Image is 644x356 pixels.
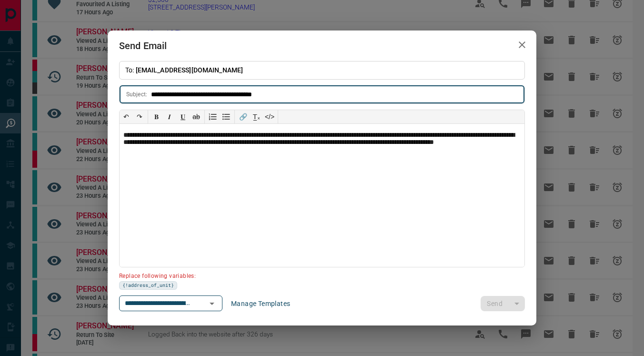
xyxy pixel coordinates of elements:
[133,110,146,123] button: ↷
[250,110,263,123] button: T̲ₓ
[150,110,163,123] button: 𝐁
[163,110,176,123] button: 𝑰
[481,296,525,311] div: split button
[136,66,243,74] span: [EMAIL_ADDRESS][DOMAIN_NAME]
[176,110,190,123] button: 𝐔
[220,110,233,123] button: Bullet list
[120,110,133,123] button: ↶
[205,297,219,310] button: Open
[126,90,147,99] p: Subject:
[206,110,220,123] button: Numbered list
[192,113,200,121] s: ab
[119,269,518,281] p: Replace following variables:
[263,110,276,123] button: </>
[181,113,185,121] span: 𝐔
[108,31,179,61] h2: Send Email
[236,110,250,123] button: 🔗
[119,61,525,80] p: To:
[190,110,203,123] button: ab
[122,282,174,289] span: {!address_of_unit}
[225,296,296,311] button: Manage Templates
